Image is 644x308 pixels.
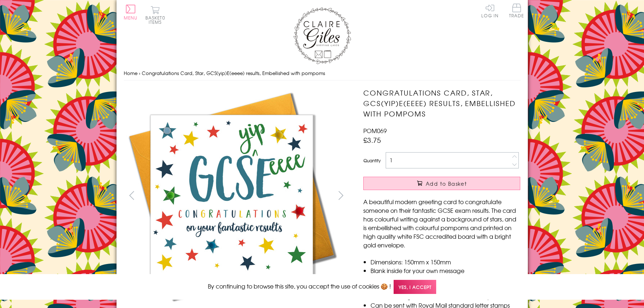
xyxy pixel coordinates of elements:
a: Log In [481,4,499,18]
button: next [333,187,349,203]
a: Home [124,70,137,76]
span: Menu [124,14,138,21]
label: Quantity [363,157,381,164]
span: 0 items [149,14,165,25]
button: Menu [124,5,138,20]
nav: breadcrumbs [124,66,521,81]
img: Claire Giles Greetings Cards [293,7,351,64]
span: POM069 [363,126,387,135]
span: Add to Basket [426,180,467,187]
img: Congratulations Card, Star, GCS(yip)E(eeee) results, Embellished with pompoms [349,88,565,284]
li: Dimensions: 150mm x 150mm [371,258,520,266]
button: prev [124,187,140,203]
span: £3.75 [363,135,381,145]
h1: Congratulations Card, Star, GCS(yip)E(eeee) results, Embellished with pompoms [363,88,520,119]
li: Blank inside for your own message [371,266,520,275]
span: Congratulations Card, Star, GCS(yip)E(eeee) results, Embellished with pompoms [142,70,325,76]
span: Yes, I accept [394,280,436,294]
p: A beautiful modern greeting card to congratulate someone on their fantastic GCSE exam results. Th... [363,197,520,249]
img: Congratulations Card, Star, GCS(yip)E(eeee) results, Embellished with pompoms [123,88,340,304]
button: Basket0 items [145,6,165,24]
span: › [139,70,140,76]
span: Trade [509,4,524,18]
button: Add to Basket [363,177,520,190]
a: Trade [509,4,524,19]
